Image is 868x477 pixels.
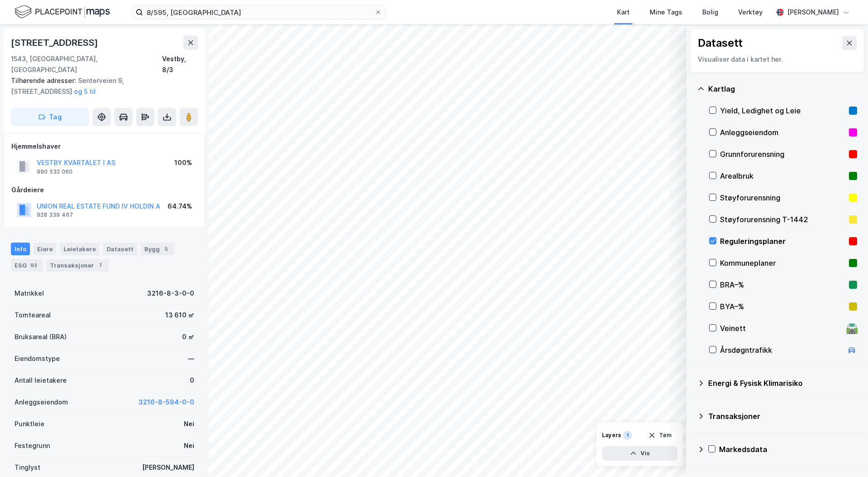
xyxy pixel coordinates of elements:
div: [PERSON_NAME] [142,462,194,473]
div: Senterveien 9, [STREET_ADDRESS] [11,75,191,97]
div: 928 339 467 [37,211,73,219]
div: Transaksjoner [46,259,108,272]
div: Yield, Ledighet og Leie [720,105,845,116]
img: logo.f888ab2527a4732fd821a326f86c7f29.svg [15,4,110,20]
div: Vestby, 8/3 [162,54,198,75]
div: Bruksareal (BRA) [15,331,67,342]
button: 3216-8-594-0-0 [138,397,194,408]
div: Årsdøgntrafikk [720,345,843,355]
div: 100% [174,157,192,168]
div: BYA–% [720,301,845,312]
div: Energi & Fysisk Klimarisiko [708,378,857,389]
input: Søk på adresse, matrikkel, gårdeiere, leietakere eller personer [143,5,375,19]
div: Bolig [702,7,718,18]
div: Hjemmelshaver [11,141,197,152]
div: Støyforurensning T-1442 [720,214,845,225]
div: Reguleringsplaner [720,236,845,247]
button: Vis [602,446,677,461]
div: 5 [162,244,171,253]
div: Transaksjoner [708,411,857,422]
div: Matrikkel [15,288,44,299]
div: Leietakere [60,243,99,255]
div: Datasett [103,243,137,255]
div: Datasett [698,36,743,50]
div: 990 532 060 [37,168,73,175]
div: [STREET_ADDRESS] [11,35,100,50]
div: Gårdeiere [11,185,197,195]
div: [PERSON_NAME] [787,7,839,18]
div: 0 ㎡ [182,331,194,342]
div: 3216-8-3-0-0 [147,288,194,299]
div: Kartlag [708,83,857,94]
div: Kart [617,7,630,18]
div: Mine Tags [650,7,682,18]
div: 64.74% [168,201,192,212]
div: Kommuneplaner [720,258,845,268]
div: Anleggseiendom [720,127,845,138]
div: ESG [11,259,43,272]
iframe: Chat Widget [823,433,868,477]
span: Tilhørende adresser: [11,77,78,84]
div: Festegrunn [15,440,50,451]
div: 13 610 ㎡ [165,310,194,321]
div: Eiendomstype [15,353,60,364]
div: Eiere [34,243,56,255]
div: Tinglyst [15,462,40,473]
div: 1 [623,431,632,440]
div: Info [11,243,30,255]
div: Veinett [720,323,843,334]
div: Nei [184,440,194,451]
div: Anleggseiendom [15,397,68,408]
div: 7 [96,261,105,270]
div: BRA–% [720,279,845,290]
div: Verktøy [738,7,763,18]
div: 🛣️ [846,322,858,334]
div: Visualiser data i kartet her. [698,54,857,65]
div: Kontrollprogram for chat [823,433,868,477]
div: 1543, [GEOGRAPHIC_DATA], [GEOGRAPHIC_DATA] [11,54,162,75]
div: Punktleie [15,419,44,429]
div: 0 [190,375,194,386]
div: Nei [184,419,194,429]
div: Antall leietakere [15,375,67,386]
div: Arealbruk [720,170,845,181]
button: Tøm [642,428,677,443]
div: Tomteareal [15,310,51,321]
div: Støyforurensning [720,192,845,203]
div: Markedsdata [719,444,857,455]
div: Bygg [141,243,174,255]
div: — [188,353,194,364]
div: 92 [29,261,39,270]
div: Grunnforurensning [720,149,845,160]
div: Layers [602,432,621,439]
button: Tag [11,108,89,126]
